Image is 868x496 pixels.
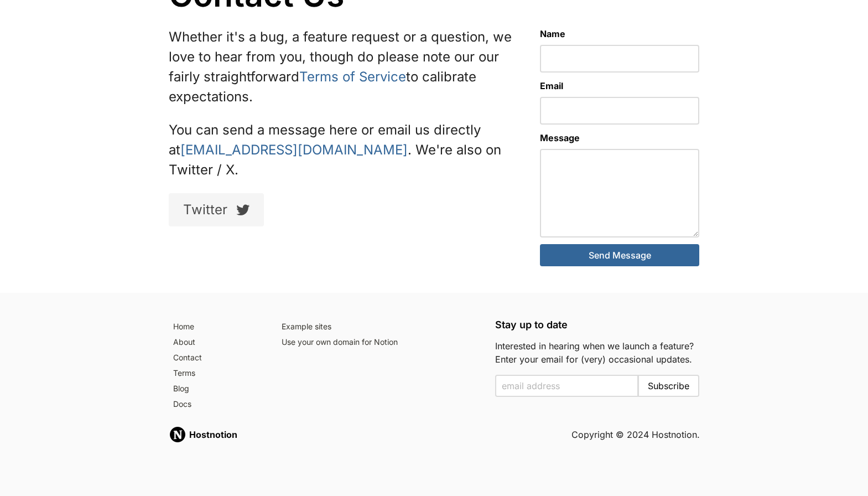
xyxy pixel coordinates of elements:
[169,27,514,107] p: Whether it's a bug, a feature request or a question, we love to hear from you, though do please n...
[169,350,264,366] a: Contact
[495,319,700,330] h5: Stay up to date
[169,319,264,335] a: Home
[495,339,700,366] p: Interested in hearing when we launch a feature? Enter your email for (very) occasional updates.
[169,335,264,350] a: About
[189,429,237,440] strong: Hostnotion
[495,375,639,397] input: Enter your email to subscribe to the email list and be notified when we launch
[169,397,264,412] a: Docs
[299,69,406,85] a: Terms of Service
[169,120,514,180] p: You can send a message here or email us directly at . We're also on Twitter / X.
[169,381,264,397] a: Blog
[540,79,699,92] label: Email
[638,375,699,397] button: Subscribe
[169,366,264,381] a: Terms
[540,131,699,144] label: Message
[571,428,700,441] h5: Copyright © 2024 Hostnotion.
[277,335,482,350] a: Use your own domain for Notion
[540,244,699,266] button: Send Message
[169,426,186,443] img: Hostnotion logo
[540,27,699,40] label: Name
[180,142,408,158] a: [EMAIL_ADDRESS][DOMAIN_NAME]
[277,319,482,335] a: Example sites
[169,193,264,226] a: Twitter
